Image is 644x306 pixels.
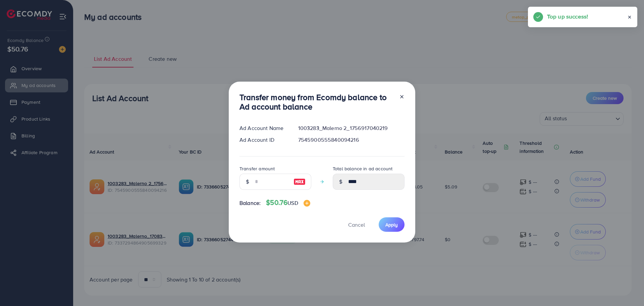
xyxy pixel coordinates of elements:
div: 1003283_Malerno 2_1756917040219 [293,124,410,132]
h4: $50.76 [266,199,310,207]
button: Cancel [340,217,373,232]
div: Ad Account ID [234,136,293,144]
iframe: Chat [615,276,639,301]
span: Cancel [348,221,365,228]
label: Total balance in ad account [333,165,392,172]
h5: Top up success! [547,12,588,21]
span: Balance: [239,199,261,207]
button: Apply [379,217,405,232]
img: image [304,200,310,207]
label: Transfer amount [239,165,275,172]
span: Apply [385,221,398,228]
div: 7545900555840094216 [293,136,410,144]
div: Ad Account Name [234,124,293,132]
img: image [293,178,306,186]
span: USD [287,199,298,207]
h3: Transfer money from Ecomdy balance to Ad account balance [239,92,394,112]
